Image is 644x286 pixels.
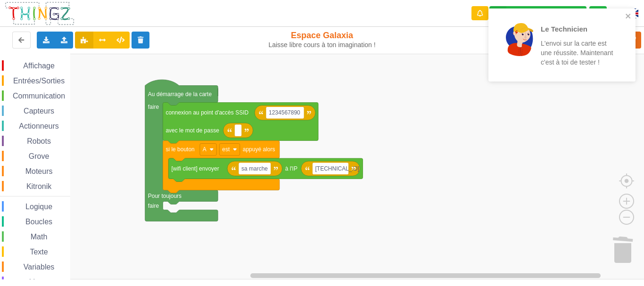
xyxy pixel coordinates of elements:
[25,137,52,145] span: Robots
[22,263,56,271] span: Variables
[267,41,376,49] div: Laisse libre cours à ton imagination !
[203,146,206,153] text: A
[28,278,50,286] span: Listes
[241,165,268,172] text: sa marche
[4,1,75,26] img: thingz_logo.png
[541,39,614,67] p: L'envoi sur la carte est une réussite. Maintenant c'est à toi de tester !
[489,6,586,21] div: Ta base fonctionne bien !
[11,92,66,100] span: Communication
[243,146,275,153] text: appuyé alors
[24,203,54,211] span: Logique
[222,146,230,153] text: est
[12,77,66,85] span: Entrées/Sorties
[165,109,248,116] text: connexion au point d'accès SSID
[315,165,359,172] text: [TECHNICAL_ID]
[27,152,51,160] span: Grove
[285,165,297,172] text: à l'IP
[29,233,49,241] span: Math
[267,30,376,49] div: Espace Galaxia
[17,122,60,130] span: Actionneurs
[25,182,53,190] span: Kitronik
[148,103,159,110] text: faire
[22,107,56,115] span: Capteurs
[165,146,194,153] text: si le bouton
[22,62,56,70] span: Affichage
[24,218,54,226] span: Boucles
[625,12,632,21] button: close
[171,165,219,172] text: [wifi client] envoyer
[148,90,212,97] text: Au démarrage de la carte
[28,248,49,256] span: Texte
[541,24,614,34] p: Le Technicien
[24,167,54,175] span: Moteurs
[165,127,219,134] text: avec le mot de passe
[269,109,300,116] text: 1234567890
[148,192,182,199] text: Pour toujours
[148,202,159,209] text: faire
